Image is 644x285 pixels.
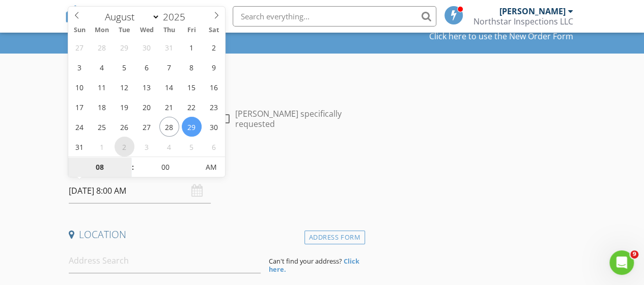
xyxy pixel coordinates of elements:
input: Address Search [69,248,261,273]
span: August 3, 2025 [70,57,90,77]
span: July 31, 2025 [159,37,179,57]
span: SPECTORA [94,5,178,27]
span: Can't find your address? [269,256,342,266]
span: August 2, 2025 [204,37,224,57]
span: August 9, 2025 [204,57,224,77]
span: July 28, 2025 [92,37,112,57]
span: July 27, 2025 [70,37,90,57]
span: Click to toggle [197,157,225,177]
span: September 1, 2025 [92,137,112,157]
span: Fri [180,27,203,34]
span: August 18, 2025 [92,97,112,117]
span: July 30, 2025 [137,37,157,57]
span: August 4, 2025 [92,57,112,77]
span: September 3, 2025 [137,137,157,157]
h4: Location [69,228,361,241]
span: August 16, 2025 [204,77,224,97]
input: Year [160,10,193,23]
iframe: Intercom live chat [609,250,634,275]
div: Address Form [304,230,365,244]
input: Select date [69,178,211,203]
span: August 17, 2025 [70,97,90,117]
span: August 14, 2025 [159,77,179,97]
span: August 12, 2025 [115,77,134,97]
span: Mon [91,27,113,34]
span: Thu [158,27,180,34]
strong: Click here. [269,256,359,274]
span: September 5, 2025 [182,137,202,157]
span: August 25, 2025 [92,117,112,137]
span: 9 [630,250,638,258]
span: August 26, 2025 [115,117,134,137]
span: August 5, 2025 [115,57,134,77]
div: Northstar Inspections LLC [473,16,573,27]
span: August 1, 2025 [182,37,202,57]
label: [PERSON_NAME] specifically requested [235,109,361,129]
span: September 2, 2025 [115,137,134,157]
span: Tue [113,27,135,34]
span: August 8, 2025 [182,57,202,77]
span: Wed [135,27,158,34]
span: August 23, 2025 [204,97,224,117]
span: August 11, 2025 [92,77,112,97]
span: August 13, 2025 [137,77,157,97]
span: August 19, 2025 [115,97,134,117]
span: August 10, 2025 [70,77,90,97]
span: August 15, 2025 [182,77,202,97]
span: August 30, 2025 [204,117,224,137]
span: August 27, 2025 [137,117,157,137]
span: September 4, 2025 [159,137,179,157]
span: August 22, 2025 [182,97,202,117]
span: August 21, 2025 [159,97,179,117]
img: The Best Home Inspection Software - Spectora [65,5,87,28]
a: SPECTORA [65,14,178,35]
span: August 29, 2025 [182,117,202,137]
div: [PERSON_NAME] [499,6,566,16]
span: August 31, 2025 [70,137,90,157]
span: August 20, 2025 [137,97,157,117]
span: Sat [203,27,225,34]
span: August 24, 2025 [70,117,90,137]
span: Sun [68,27,91,34]
input: Search everything... [233,6,436,27]
span: August 6, 2025 [137,57,157,77]
span: September 6, 2025 [204,137,224,157]
span: July 29, 2025 [115,37,134,57]
span: : [131,157,134,177]
a: Click here to use the New Order Form [429,32,573,40]
span: August 28, 2025 [159,117,179,137]
span: August 7, 2025 [159,57,179,77]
